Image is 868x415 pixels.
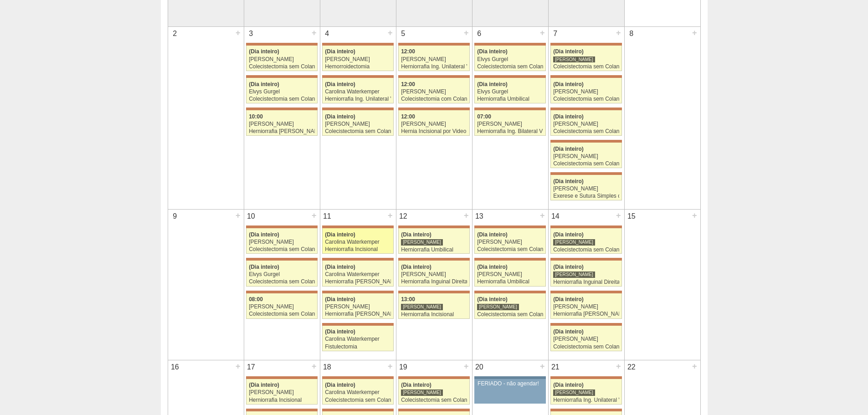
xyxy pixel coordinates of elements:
[401,247,467,253] div: Herniorrafia Umbilical
[401,296,415,302] span: 13:00
[477,264,508,270] span: (Dia inteiro)
[398,379,469,405] a: (Dia inteiro) [PERSON_NAME] Colecistectomia sem Colangiografia VL
[398,258,469,261] div: Key: Maria Braido
[550,293,621,319] a: (Dia inteiro) [PERSON_NAME] Herniorrafia [PERSON_NAME]
[320,360,334,374] div: 18
[550,175,621,200] a: (Dia inteiro) [PERSON_NAME] Exerese e Sutura Simples de Pequena Lesão
[325,264,355,270] span: (Dia inteiro)
[401,239,443,246] div: [PERSON_NAME]
[322,46,393,71] a: (Dia inteiro) [PERSON_NAME] Hemorroidectomia
[550,78,621,103] a: (Dia inteiro) [PERSON_NAME] Colecistectomia sem Colangiografia
[325,89,391,95] div: Carolina Waterkemper
[401,81,415,87] span: 12:00
[550,261,621,286] a: (Dia inteiro) [PERSON_NAME] Herniorrafia Inguinal Direita
[322,409,393,411] div: Key: Maria Braido
[325,382,355,388] span: (Dia inteiro)
[477,246,543,252] div: Colecistectomia sem Colangiografia VL
[325,231,355,238] span: (Dia inteiro)
[691,27,699,39] div: +
[477,272,543,277] div: [PERSON_NAME]
[249,246,315,252] div: Colecistectomia sem Colangiografia VL
[398,376,469,379] div: Key: Maria Braido
[462,360,470,372] div: +
[401,113,415,120] span: 12:00
[553,178,584,184] span: (Dia inteiro)
[553,389,595,396] div: [PERSON_NAME]
[477,231,508,238] span: (Dia inteiro)
[325,239,391,245] div: Carolina Waterkemper
[325,96,391,102] div: Herniorrafia Ing. Unilateral VL
[539,210,546,221] div: +
[398,228,469,254] a: (Dia inteiro) [PERSON_NAME] Herniorrafia Umbilical
[553,279,619,285] div: Herniorrafia Inguinal Direita
[249,389,315,395] div: [PERSON_NAME]
[477,128,543,134] div: Herniorrafia Ing. Bilateral VL
[234,210,242,221] div: +
[691,360,699,372] div: +
[246,409,317,411] div: Key: Maria Braido
[477,239,543,245] div: [PERSON_NAME]
[249,121,315,127] div: [PERSON_NAME]
[325,397,391,403] div: Colecistectomia sem Colangiografia VL
[477,312,543,318] div: Colecistectomia sem Colangiografia VL
[474,108,545,110] div: Key: Maria Braido
[401,56,467,62] div: [PERSON_NAME]
[401,389,443,396] div: [PERSON_NAME]
[249,239,315,245] div: [PERSON_NAME]
[398,75,469,78] div: Key: Maria Braido
[398,261,469,286] a: (Dia inteiro) [PERSON_NAME] Herniorrafia Inguinal Direita
[539,27,546,39] div: +
[553,247,619,253] div: Colecistectomia sem Colangiografia
[396,210,411,223] div: 12
[398,43,469,46] div: Key: Maria Braido
[249,382,279,388] span: (Dia inteiro)
[322,376,393,379] div: Key: Maria Braido
[325,246,391,252] div: Herniorrafia Incisional
[477,56,543,62] div: Elvys Gurgel
[249,311,315,317] div: Colecistectomia sem Colangiografia
[398,108,469,110] div: Key: Maria Braido
[615,210,622,221] div: +
[553,336,619,342] div: [PERSON_NAME]
[474,78,545,103] a: (Dia inteiro) Elvys Gurgel Herniorrafia Umbilical
[249,113,263,120] span: 10:00
[477,48,508,55] span: (Dia inteiro)
[246,261,317,286] a: (Dia inteiro) Elvys Gurgel Colecistectomia sem Colangiografia
[553,382,584,388] span: (Dia inteiro)
[246,291,317,293] div: Key: Maria Braido
[249,128,315,134] div: Herniorrafia [PERSON_NAME]
[553,128,619,134] div: Colecistectomia sem Colangiografia VL
[322,379,393,405] a: (Dia inteiro) Carolina Waterkemper Colecistectomia sem Colangiografia VL
[615,27,622,39] div: +
[325,272,391,277] div: Carolina Waterkemper
[553,146,584,152] span: (Dia inteiro)
[246,108,317,110] div: Key: Maria Braido
[553,231,584,238] span: (Dia inteiro)
[462,27,470,39] div: +
[322,225,393,228] div: Key: Maria Braido
[474,293,545,319] a: (Dia inteiro) [PERSON_NAME] Colecistectomia sem Colangiografia VL
[244,360,258,374] div: 17
[550,140,621,143] div: Key: Maria Braido
[553,193,619,199] div: Exerese e Sutura Simples de Pequena Lesão
[477,113,491,120] span: 07:00
[249,81,279,87] span: (Dia inteiro)
[550,376,621,379] div: Key: Maria Braido
[249,89,315,95] div: Elvys Gurgel
[322,75,393,78] div: Key: Maria Braido
[625,360,639,374] div: 22
[310,210,318,221] div: +
[550,110,621,136] a: (Dia inteiro) [PERSON_NAME] Colecistectomia sem Colangiografia VL
[553,264,584,270] span: (Dia inteiro)
[249,56,315,62] div: [PERSON_NAME]
[401,264,431,270] span: (Dia inteiro)
[474,225,545,228] div: Key: Maria Braido
[550,108,621,110] div: Key: Maria Braido
[249,64,315,70] div: Colecistectomia sem Colangiografia
[325,64,391,70] div: Hemorroidectomia
[474,228,545,254] a: (Dia inteiro) [PERSON_NAME] Colecistectomia sem Colangiografia VL
[553,121,619,127] div: [PERSON_NAME]
[246,379,317,405] a: (Dia inteiro) [PERSON_NAME] Herniorrafia Incisional
[398,225,469,228] div: Key: Maria Braido
[401,128,467,134] div: Hernia Incisional por Video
